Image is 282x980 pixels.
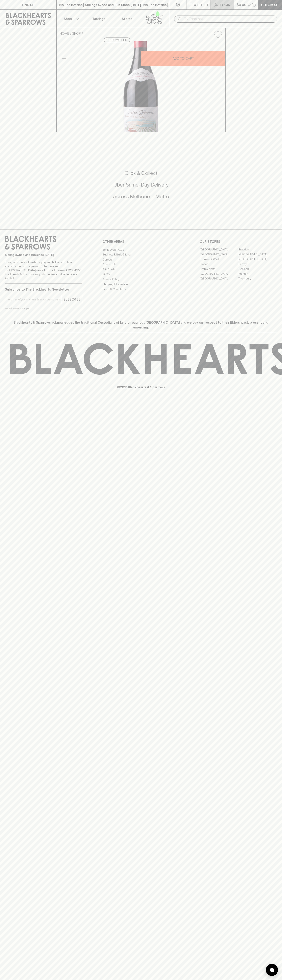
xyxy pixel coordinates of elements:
[8,320,274,330] p: Blackhearts & Sparrows acknowledges the traditional Custodians of land throughout [GEOGRAPHIC_DAT...
[238,271,277,276] a: Prahran
[92,16,105,21] p: Tastings
[5,253,82,257] p: Sibling owned and run since [DATE]
[85,10,113,28] a: Tastings
[5,181,277,188] h5: Uber Same-Day Delivery
[184,16,274,22] input: Try "Pinot noir"
[8,296,62,303] input: e.g. jane@blackheartsandsparrows.com.au
[102,287,180,292] a: Terms & Conditions
[44,269,81,272] strong: Liquor License #32064953
[122,16,132,21] p: Stores
[22,2,34,7] p: FIND US
[238,267,277,271] a: Geelong
[200,247,238,252] a: [GEOGRAPHIC_DATA]
[102,282,180,287] a: Shipping Information
[60,32,69,35] a: HOME
[200,262,238,267] a: Elwood
[57,41,225,132] img: 40909.png
[102,257,180,262] a: Careers
[200,276,238,281] a: [GEOGRAPHIC_DATA]
[200,257,238,262] a: Brunswick West
[102,277,180,282] a: Privacy Policy
[220,2,230,7] p: Login
[102,272,180,277] a: FAQ's
[113,10,141,28] a: Stores
[253,4,255,6] p: 0
[238,262,277,267] a: Fitzroy
[5,193,277,200] h5: Across Melbourne Metro
[102,262,180,267] a: Contact Us
[238,252,277,257] a: [GEOGRAPHIC_DATA]
[63,297,80,302] p: SUBSCRIBE
[200,239,277,244] p: OUR STORES
[194,2,209,7] p: Wishlist
[102,267,180,272] a: Gift Cards
[57,10,85,28] button: Shop
[200,267,238,271] a: Fitzroy North
[173,56,194,61] p: ADD TO CART
[212,29,224,40] button: Add to wishlist
[102,239,180,244] p: OTHER AREAS
[72,32,81,35] a: SHOP
[5,260,82,280] p: It is against the law to sell or supply alcohol to, or to obtain alcohol on behalf of a person un...
[141,51,225,66] button: ADD TO CART
[102,247,180,252] a: Bottle Drop FAQ's
[64,16,72,21] p: Shop
[5,154,277,221] div: Call to action block
[104,38,130,42] button: Add to wishlist
[238,276,277,281] a: Thornbury
[237,2,246,7] p: $0.00
[270,968,274,972] img: bubble-icon
[102,252,180,257] a: Business & Bulk Gifting
[5,170,277,176] h5: Click & Collect
[261,2,279,7] p: Checkout
[5,306,82,310] p: We will never spam you
[62,295,82,304] button: SUBSCRIBE
[200,271,238,276] a: [GEOGRAPHIC_DATA]
[238,247,277,252] a: Braddon
[238,257,277,262] a: [GEOGRAPHIC_DATA]
[5,287,82,292] p: Subscribe to The Blackhearts Newsletter
[200,252,238,257] a: [GEOGRAPHIC_DATA]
